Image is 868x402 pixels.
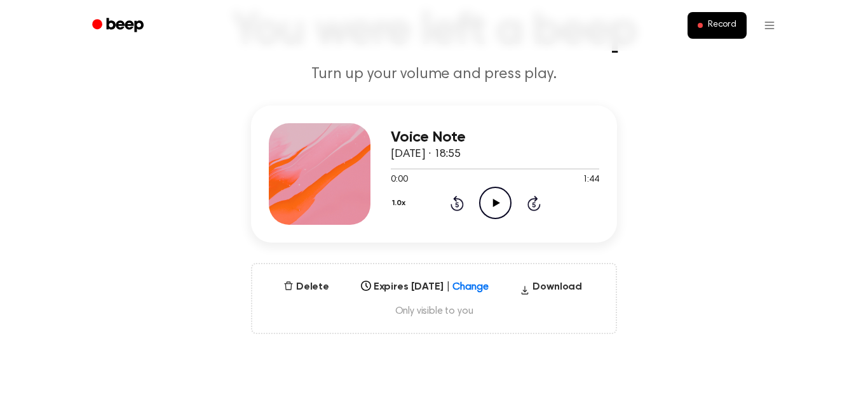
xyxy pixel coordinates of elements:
[391,129,599,146] h3: Voice Note
[708,20,736,31] span: Record
[391,149,461,160] span: [DATE] · 18:55
[268,305,600,318] span: Only visible to you
[391,173,407,187] span: 0:00
[190,64,678,85] p: Turn up your volume and press play.
[583,173,599,187] span: 1:44
[83,13,155,38] a: Beep
[278,279,334,295] button: Delete
[391,192,410,214] button: 1.0x
[515,279,587,300] button: Download
[754,10,785,41] button: Open menu
[688,12,747,39] button: Record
